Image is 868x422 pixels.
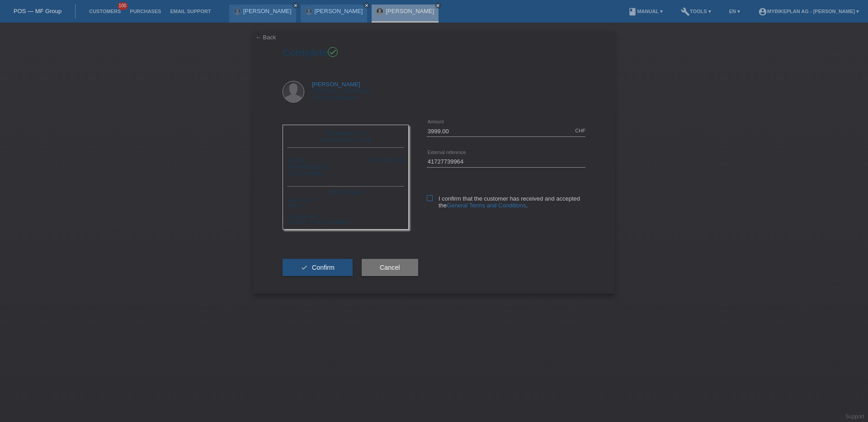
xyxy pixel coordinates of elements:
div: [DATE] POSP00026013 [288,157,330,177]
i: check [301,264,308,271]
i: account_circle [758,7,767,16]
i: book [628,7,637,16]
a: [PERSON_NAME] [243,8,292,14]
a: Customers [85,9,125,14]
a: buildTools ▾ [676,9,716,14]
i: build [681,7,690,16]
div: [DATE] 08:40 [288,186,404,197]
span: Confirm [312,264,335,271]
span: 100 [118,2,128,10]
a: Email Support [165,9,215,14]
span: Cancel [380,264,400,271]
div: [STREET_ADDRESS] 3510 Konolfingen [312,81,370,101]
a: EN ▾ [725,9,745,14]
a: [PERSON_NAME] [386,8,434,14]
a: General Terms and Conditions [447,202,526,209]
div: CHF 3'999.00 [368,157,404,164]
div: CHF [575,128,585,133]
a: ← Back [255,34,276,41]
div: [GEOGRAPHIC_DATA] [290,136,401,143]
a: [PERSON_NAME] [312,81,360,88]
a: bookManual ▾ [623,9,667,14]
h1: Complete [283,47,585,58]
a: Purchases [125,9,165,14]
div: Merchant-ID: 54204 Card-Number: [CREDIT_CARD_NUMBER] [288,197,404,225]
button: check Confirm [283,259,353,276]
i: check [329,48,337,56]
a: close [435,2,441,9]
a: close [292,2,299,9]
i: close [364,3,369,8]
a: [PERSON_NAME] [315,8,363,14]
a: POS — MF Group [14,8,61,14]
a: account_circleMybikeplan AG - [PERSON_NAME] ▾ [754,9,863,14]
i: close [293,3,298,8]
a: Support [845,413,864,420]
button: Cancel [362,259,418,276]
div: Mybikeplan AG [290,130,401,136]
label: I confirm that the customer has received and accepted the . [427,195,585,209]
span: 41727739964 [288,170,324,177]
a: close [363,2,370,9]
i: close [436,3,440,8]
